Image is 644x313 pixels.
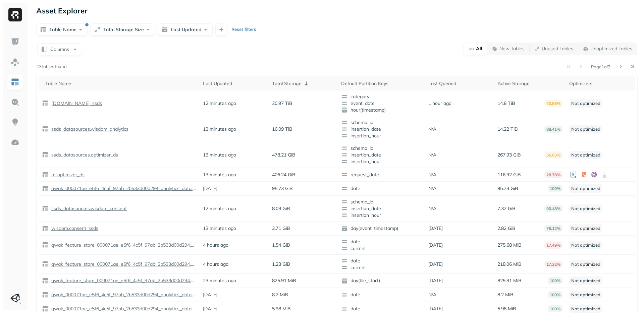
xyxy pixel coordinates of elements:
[341,132,422,139] span: insertion_hour
[203,185,217,192] p: [DATE]
[544,225,562,232] p: 76.12%
[272,126,292,132] p: 16.09 TiB
[49,277,196,284] a: qwak_feature_store_000071ae_e5f6_4c5f_97ab_2b533d00d294.offline_feature_store_wisdom_analytics_on...
[428,261,443,267] p: [DATE]
[569,151,602,159] p: Not optimized
[497,242,522,248] p: 275.68 MiB
[203,100,236,107] p: 12 minutes ago
[497,126,518,132] p: 14.22 TiB
[341,126,422,132] span: insertion_date
[272,292,288,298] p: 8.2 MiB
[341,245,422,252] span: current
[272,242,290,248] p: 1.54 GiB
[341,238,422,245] span: date
[544,261,562,268] p: 17.32%
[544,100,562,107] p: 70.58%
[548,305,562,312] p: 100%
[341,158,422,165] span: insertion_hour
[50,225,98,232] p: wisdom.consent_ssds
[497,80,562,87] div: Active Storage
[42,171,49,178] img: table
[497,185,518,192] p: 95.73 GiB
[542,46,573,52] p: Unused Tables
[42,151,49,158] img: table
[49,172,85,178] a: ml.optimizer_ds
[231,26,256,33] p: Reset filters
[341,119,422,126] span: schema_id
[42,185,49,192] img: table
[272,152,296,158] p: 478.21 GiB
[341,205,422,212] span: insertion_date
[50,152,118,158] p: ssds_datasources.optimizer_ds
[203,292,217,298] p: [DATE]
[497,225,516,232] p: 2.82 GiB
[90,23,155,36] button: Total Storage Size
[158,23,213,36] button: Last Updated
[497,152,521,158] p: 267.93 GiB
[50,126,128,132] p: ssds_datasources.wisdom_analytics
[50,185,196,192] p: qwak_000071ae_e5f6_4c5f_97ab_2b533d00d294_analytics_data.single_inference
[42,205,49,212] img: table
[428,126,436,132] p: N/A
[272,277,296,284] p: 825.91 MiB
[497,205,516,212] p: 7.32 GiB
[272,79,334,87] div: Total Storage
[569,305,602,313] p: Not optimized
[569,80,632,87] div: Optimizers
[428,80,491,87] div: Last Queried
[341,107,422,113] span: hour(timestamp)
[341,264,422,271] span: current
[11,118,19,127] img: Insights
[37,43,82,55] button: Columns
[203,152,236,158] p: 13 minutes ago
[569,224,602,233] p: Not optimized
[341,185,422,192] span: date
[49,242,196,248] a: qwak_feature_store_000071ae_e5f6_4c5f_97ab_2b533d00d294.offline_feature_store_arpumizer_user_leve...
[45,80,196,87] div: Table Name
[50,277,196,284] p: qwak_feature_store_000071ae_e5f6_4c5f_97ab_2b533d00d294.offline_feature_store_wisdom_analytics_on...
[497,172,521,178] p: 116.92 GiB
[49,100,102,107] a: [DOMAIN_NAME]_ssds
[49,306,196,312] a: qwak_000071ae_e5f6_4c5f_97ab_2b533d00d294_analytics_data.arpumizer
[341,93,422,100] span: category
[341,100,422,107] span: event_date
[569,204,602,213] p: Not optimized
[272,261,290,267] p: 1.23 GiB
[272,225,290,232] p: 3.71 GiB
[569,99,602,108] p: Not optimized
[203,277,236,284] p: 23 minutes ago
[428,306,443,312] p: [DATE]
[11,78,19,86] img: Asset Explorer
[36,63,67,70] p: 23 tables found
[272,306,291,312] p: 5.98 MiB
[341,145,422,151] span: schema_id
[341,225,422,232] span: day(event_timestamp)
[203,126,236,132] p: 13 minutes ago
[11,98,19,107] img: Query Explorer
[499,46,525,52] p: New Tables
[203,261,228,267] p: 4 hours ago
[42,100,49,107] img: table
[591,64,610,70] p: Page 1 of 2
[42,292,49,298] img: table
[428,100,451,107] p: 1 hour ago
[569,241,602,249] p: Not optimized
[203,172,236,178] p: 13 minutes ago
[50,306,196,312] p: qwak_000071ae_e5f6_4c5f_97ab_2b533d00d294_analytics_data.arpumizer
[10,294,20,303] img: Unity
[476,46,482,52] p: All
[49,205,127,212] a: ssds_datasources.wisdom_consent
[569,125,602,133] p: Not optimized
[42,225,49,232] img: table
[36,23,88,36] button: Table Name
[203,205,236,212] p: 12 minutes ago
[569,184,602,193] p: Not optimized
[272,205,290,212] p: 8.09 GiB
[49,225,98,232] a: wisdom.consent_ssds
[11,38,19,46] img: Dashboard
[272,172,296,178] p: 406.24 GiB
[428,205,436,212] p: N/A
[42,126,49,132] img: table
[497,306,516,312] p: 5.98 MiB
[341,306,422,312] span: date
